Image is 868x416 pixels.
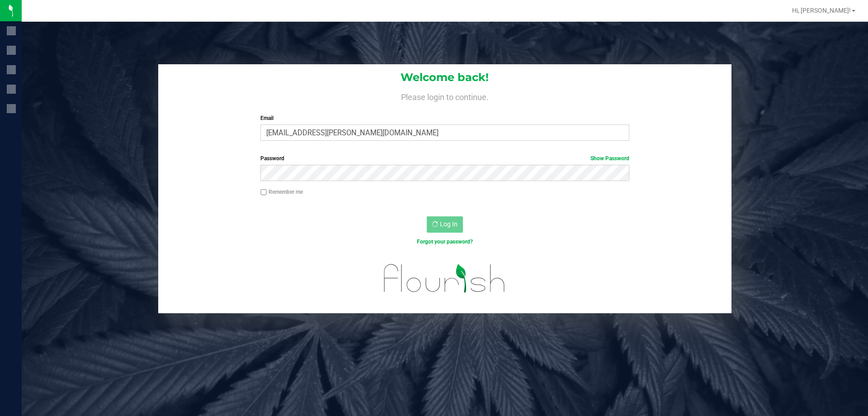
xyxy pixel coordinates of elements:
[440,220,458,228] span: Log In
[260,155,284,162] span: Password
[260,189,267,196] input: Remember me
[158,72,731,83] h1: Welcome back!
[260,114,629,122] label: Email
[792,7,851,14] span: Hi, [PERSON_NAME]!
[260,188,303,196] label: Remember me
[417,239,473,245] a: Forgot your password?
[427,216,463,233] button: Log In
[373,255,516,301] img: flourish_logo.svg
[158,91,731,101] h4: Please login to continue.
[590,155,629,162] a: Show Password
